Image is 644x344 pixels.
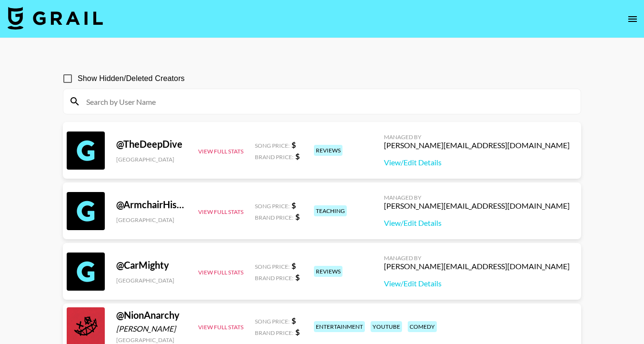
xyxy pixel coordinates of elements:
[116,216,187,223] div: [GEOGRAPHIC_DATA]
[8,7,103,30] img: Grail Talent
[198,324,243,331] button: View Full Stats
[198,148,243,155] button: View Full Stats
[623,10,642,29] button: open drawer
[408,321,437,332] div: comedy
[255,142,290,149] span: Song Price:
[295,152,300,161] strong: $
[314,205,347,216] div: teaching
[384,158,570,167] a: View/Edit Details
[116,336,187,344] div: [GEOGRAPHIC_DATA]
[78,73,185,84] span: Show Hidden/Deleted Creators
[255,329,293,336] span: Brand Price:
[314,266,342,277] div: reviews
[116,259,187,271] div: @ CarMighty
[292,316,296,325] strong: $
[292,201,296,210] strong: $
[384,141,570,150] div: [PERSON_NAME][EMAIL_ADDRESS][DOMAIN_NAME]
[314,321,365,332] div: entertainment
[80,94,575,109] input: Search by User Name
[292,140,296,149] strong: $
[371,321,402,332] div: youtube
[295,327,300,336] strong: $
[384,201,570,211] div: [PERSON_NAME][EMAIL_ADDRESS][DOMAIN_NAME]
[384,279,570,288] a: View/Edit Details
[255,274,293,282] span: Brand Price:
[116,324,187,334] div: [PERSON_NAME]
[116,199,187,211] div: @ ArmchairHistorian
[384,218,570,228] a: View/Edit Details
[198,269,243,276] button: View Full Stats
[255,318,290,325] span: Song Price:
[116,138,187,150] div: @ TheDeepDive
[255,214,293,221] span: Brand Price:
[295,212,300,221] strong: $
[255,263,290,270] span: Song Price:
[116,156,187,163] div: [GEOGRAPHIC_DATA]
[384,262,570,271] div: [PERSON_NAME][EMAIL_ADDRESS][DOMAIN_NAME]
[384,254,570,262] div: Managed By
[314,145,342,156] div: reviews
[255,153,293,161] span: Brand Price:
[116,309,187,321] div: @ NionAnarchy
[116,277,187,284] div: [GEOGRAPHIC_DATA]
[292,261,296,270] strong: $
[198,208,243,215] button: View Full Stats
[255,202,290,210] span: Song Price:
[384,133,570,141] div: Managed By
[384,194,570,201] div: Managed By
[295,273,300,282] strong: $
